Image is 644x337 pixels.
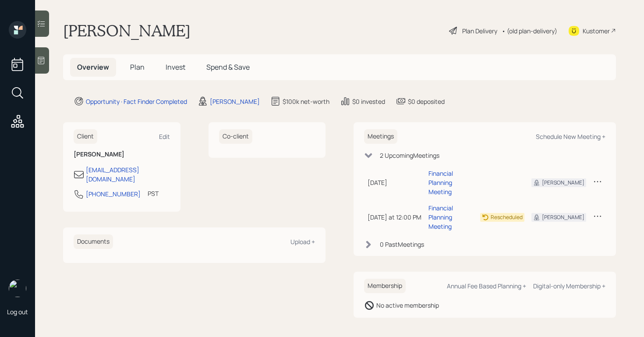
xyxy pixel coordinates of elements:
div: Upload + [290,238,315,246]
div: Edit [159,132,170,141]
div: Opportunity · Fact Finder Completed [86,97,187,106]
div: [DATE] at 12:00 PM [368,213,421,222]
div: [PHONE_NUMBER] [86,189,141,199]
div: Digital-only Membership + [533,282,605,290]
div: Plan Delivery [462,26,497,35]
h6: Membership [364,279,406,293]
div: [EMAIL_ADDRESS][DOMAIN_NAME] [86,165,170,184]
h6: [PERSON_NAME] [74,151,170,158]
div: • (old plan-delivery) [502,26,557,35]
span: Plan [130,62,145,72]
div: Log out [7,308,28,316]
span: Invest [166,62,185,72]
div: Kustomer [583,26,610,35]
h6: Documents [74,234,113,249]
div: [PERSON_NAME] [542,179,584,187]
div: PST [148,189,159,198]
span: Spend & Save [206,62,250,72]
div: No active membership [376,301,439,310]
img: retirable_logo.png [9,280,26,297]
div: $0 invested [352,97,385,106]
div: $100k net-worth [283,97,329,106]
div: [DATE] [368,178,421,187]
h1: [PERSON_NAME] [63,21,191,40]
h6: Client [74,129,97,144]
h6: Meetings [364,129,397,144]
div: Financial Planning Meeting [428,203,473,231]
h6: Co-client [219,129,252,144]
div: Annual Fee Based Planning + [447,282,526,290]
span: Overview [77,62,109,72]
div: [PERSON_NAME] [210,97,260,106]
div: 0 Past Meeting s [380,240,424,249]
div: Rescheduled [491,213,523,221]
div: [PERSON_NAME] [542,213,584,221]
div: $0 deposited [408,97,445,106]
div: Schedule New Meeting + [536,132,605,141]
div: Financial Planning Meeting [428,169,473,196]
div: 2 Upcoming Meeting s [380,151,439,160]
